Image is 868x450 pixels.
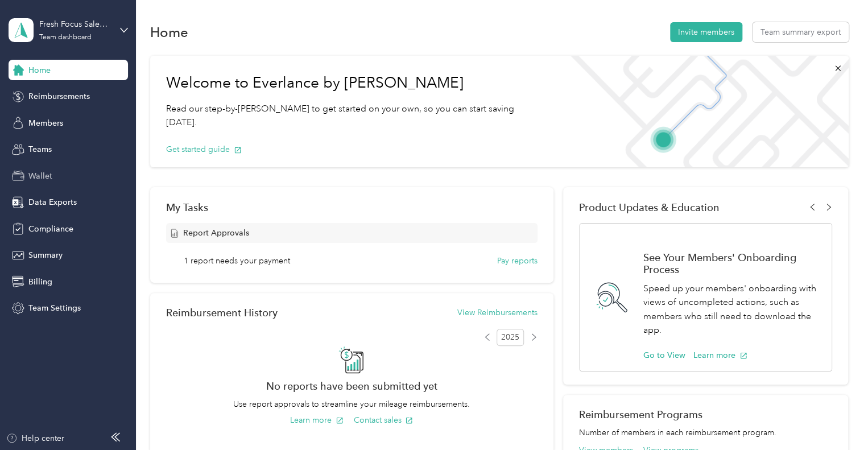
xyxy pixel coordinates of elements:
h2: Reimbursement Programs [579,408,832,420]
span: Product Updates & Education [579,201,720,213]
span: 2025 [497,329,524,346]
span: Summary [28,249,63,261]
span: Report Approvals [183,227,249,239]
p: Use report approvals to streamline your mileage reimbursements. [166,398,538,410]
h1: Welcome to Everlance by [PERSON_NAME] [166,74,544,92]
button: Team summary export [753,22,849,42]
button: Learn more [290,414,344,426]
div: My Tasks [166,201,538,213]
p: Read our step-by-[PERSON_NAME] to get started on your own, so you can start saving [DATE]. [166,102,544,130]
button: Go to View [643,349,685,361]
span: 1 report needs your payment [184,255,290,267]
p: Speed up your members' onboarding with views of uncompleted actions, such as members who still ne... [643,282,820,337]
img: Welcome to everlance [559,56,848,167]
button: Contact sales [353,414,413,426]
button: View Reimbursements [457,307,538,319]
h1: See Your Members' Onboarding Process [643,251,820,275]
span: Data Exports [28,196,77,208]
h2: No reports have been submitted yet [166,380,538,392]
h1: Home [150,26,188,38]
button: Learn more [693,349,747,361]
span: Team Settings [28,302,81,314]
span: Home [28,64,51,76]
button: Invite members [670,22,742,42]
span: Members [28,117,63,129]
span: Teams [28,143,52,155]
iframe: Everlance-gr Chat Button Frame [804,386,868,450]
button: Get started guide [166,143,242,155]
div: Team dashboard [39,34,92,41]
span: Billing [28,276,52,288]
h2: Reimbursement History [166,307,278,319]
div: Fresh Focus Sales & Marketing [39,18,110,30]
span: Wallet [28,170,52,182]
span: Compliance [28,223,73,235]
button: Pay reports [497,255,538,267]
span: Reimbursements [28,90,90,102]
p: Number of members in each reimbursement program. [579,427,832,439]
button: Help center [6,432,64,444]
